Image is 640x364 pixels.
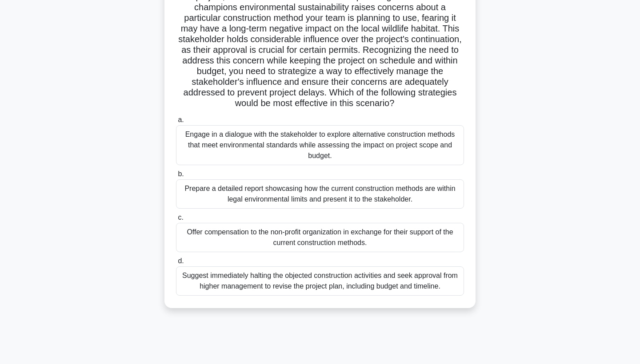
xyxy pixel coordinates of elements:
[178,170,184,178] span: b.
[178,214,183,221] span: c.
[176,125,464,165] div: Engage in a dialogue with the stakeholder to explore alternative construction methods that meet e...
[176,223,464,252] div: Offer compensation to the non-profit organization in exchange for their support of the current co...
[178,257,184,265] span: d.
[176,179,464,209] div: Prepare a detailed report showcasing how the current construction methods are within legal enviro...
[176,266,464,296] div: Suggest immediately halting the objected construction activities and seek approval from higher ma...
[178,116,184,123] span: a.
